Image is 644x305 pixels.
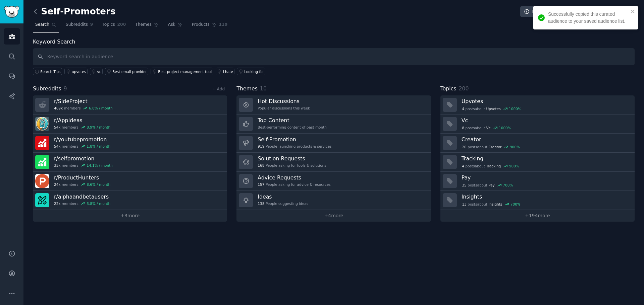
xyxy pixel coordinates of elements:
h3: Upvotes [462,98,630,105]
h3: Top Content [258,117,327,124]
div: People asking for advice & resources [258,182,330,187]
h3: Pay [462,174,630,181]
img: GummySearch logo [4,6,19,18]
div: 6.8 % / month [89,106,113,110]
a: Vc8postsaboutVc1000% [440,115,635,134]
span: 168 [258,163,264,168]
img: youtubepromotion [35,136,49,150]
span: Subreddits [33,85,61,93]
h3: Ideas [258,193,308,200]
span: Search Tips [40,69,61,74]
span: 469k [54,106,63,110]
span: 20 [462,145,466,149]
div: 1.8 % / month [87,144,110,149]
div: 900 % [509,164,519,168]
span: 13 [462,202,466,207]
div: Popular discussions this week [258,106,310,110]
a: r/youtubepromotion54kmembers1.8% / month [33,134,227,153]
span: 54k [54,125,60,130]
div: 900 % [510,145,520,149]
div: Best project management tool [158,69,212,74]
a: Creator20postsaboutCreator900% [440,134,635,153]
span: 157 [258,182,264,187]
span: Creator [488,145,501,149]
a: + Add [212,87,225,91]
div: 14.1 % / month [87,163,113,168]
div: vc [97,69,101,74]
img: selfpromotion [35,155,49,169]
a: r/AppIdeas54kmembers8.9% / month [33,115,227,134]
button: close [631,9,635,14]
a: Search [33,19,59,33]
a: Looking for [237,68,265,75]
a: r/alphaandbetausers22kmembers3.8% / month [33,191,227,210]
div: People launching products & services [258,144,331,149]
span: 24k [54,182,60,187]
div: members [54,125,110,130]
h3: Tracking [462,155,630,162]
span: 10 [260,85,267,92]
a: +194more [440,210,635,222]
span: Ask [168,22,175,28]
span: Topics [440,85,457,93]
div: post s about [462,201,521,207]
a: upvotes [64,68,88,75]
label: Keyword Search [33,39,75,45]
h3: r/ alphaandbetausers [54,193,110,200]
span: 22k [54,201,60,206]
div: members [54,163,113,168]
div: members [54,201,110,206]
span: 4 [462,106,464,111]
h2: Self-Promoters [33,6,116,17]
a: Pay35postsaboutPay700% [440,172,635,191]
div: Best-performing content of past month [258,125,327,130]
div: 3.8 % / month [87,201,110,206]
a: r/SideProject469kmembers6.8% / month [33,95,227,115]
a: +3more [33,210,227,222]
div: 8.6 % / month [87,182,110,187]
button: Search Tips [33,68,62,75]
div: members [54,182,110,187]
a: I hate [216,68,235,75]
span: 54k [54,144,60,149]
h3: Solution Requests [258,155,326,162]
div: 8.9 % / month [87,125,110,130]
span: Upvotes [486,106,501,111]
h3: Vc [462,117,630,124]
a: Themes [133,19,161,33]
h3: Self-Promotion [258,136,331,143]
a: Solution Requests168People asking for tools & solutions [236,153,431,172]
a: Ideas138People suggesting ideas [236,191,431,210]
img: alphaandbetausers [35,193,49,207]
a: Best project management tool [151,68,213,75]
span: 200 [459,85,469,92]
span: Themes [135,22,152,28]
span: 200 [117,22,126,28]
div: post s about [462,144,521,150]
span: 919 [258,144,264,149]
div: post s about [462,182,514,188]
span: 35 [462,183,466,187]
div: People asking for tools & solutions [258,163,326,168]
a: Self-Promotion919People launching products & services [236,134,431,153]
a: Topics200 [100,19,128,33]
a: Products119 [190,19,230,33]
h3: r/ selfpromotion [54,155,113,162]
img: AppIdeas [35,117,49,131]
a: Insights13postsaboutInsights700% [440,191,635,210]
span: 8 [462,126,464,130]
a: Subreddits9 [63,19,95,33]
span: Products [192,22,210,28]
a: Hot DiscussionsPopular discussions this week [236,95,431,115]
span: 9 [64,85,67,92]
span: Subreddits [66,22,88,28]
span: Search [35,22,49,28]
div: members [54,106,113,110]
span: Themes [236,85,258,93]
a: Best email provider [105,68,148,75]
div: 700 % [503,183,513,187]
span: 138 [258,201,264,206]
img: ProductHunters [35,174,49,188]
h3: Hot Discussions [258,98,310,105]
h3: Advice Requests [258,174,330,181]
